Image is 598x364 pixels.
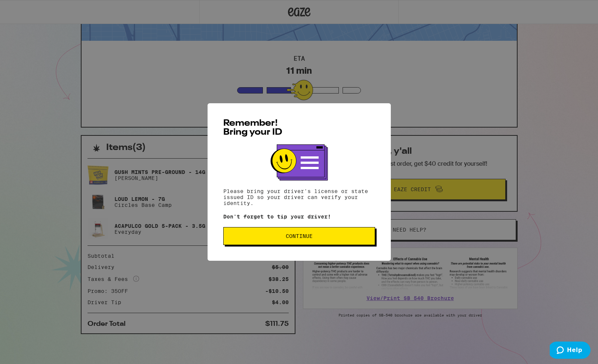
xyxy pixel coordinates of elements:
span: Remember! Bring your ID [223,119,282,137]
button: Continue [223,227,375,245]
span: Continue [286,233,313,239]
iframe: Opens a widget where you can find more information [550,342,591,360]
p: Don't forget to tip your driver! [223,214,375,220]
p: Please bring your driver's license or state issued ID so your driver can verify your identity. [223,188,375,206]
